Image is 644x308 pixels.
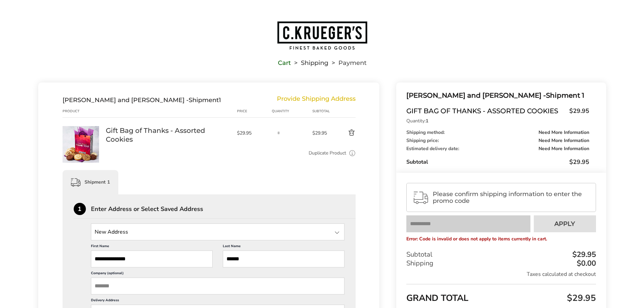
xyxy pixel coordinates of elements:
div: $0.00 [575,260,596,267]
a: Duplicate Product [309,149,346,157]
button: Apply [534,215,596,232]
div: GRAND TOTAL [406,284,596,306]
span: Payment [338,61,366,65]
a: Gift Bag of Thanks - Assorted Cookies [63,126,99,132]
p: Quantity: [406,119,589,123]
p: Error: Code is invalid or does not apply to items currently in cart. [406,236,596,242]
li: Shipping [291,61,328,65]
div: Subtotal [406,158,589,166]
img: C.KRUEGER'S [277,21,368,50]
span: $29.95 [569,158,589,166]
input: State [91,223,345,240]
div: Quantity [272,109,312,114]
span: Apply [554,221,575,227]
button: Delete product [332,129,356,137]
a: Gift Bag of Thanks - Assorted Cookies$29.95 [406,107,589,117]
strong: 1 [426,118,428,124]
span: Please confirm shipping information to enter the promo code [433,191,590,204]
label: Delivery Address [91,298,345,305]
div: Shipping [406,259,596,268]
div: Taxes calculated at checkout [406,270,596,278]
a: Go to home page [38,21,606,50]
span: [PERSON_NAME] and [PERSON_NAME] - [406,91,546,99]
div: Estimated delivery date: [406,146,589,151]
div: Shipping method: [406,130,589,135]
input: Last Name [223,251,344,267]
div: Provide Shipping Address [277,96,356,104]
div: Shipping price: [406,138,589,143]
div: Product [63,109,106,114]
label: Company (optional) [91,271,345,278]
div: Shipment 1 [63,170,118,194]
span: $29.95 [566,107,589,115]
span: Need More Information [539,138,589,143]
span: $29.95 [312,130,332,136]
div: 1 [74,203,86,215]
span: $29.95 [565,292,596,304]
div: Subtotal [406,250,596,259]
span: Gift Bag of Thanks - Assorted Cookies [406,107,566,117]
div: Price [237,109,272,114]
label: First Name [91,244,213,251]
img: Gift Bag of Thanks - Assorted Cookies [63,126,99,163]
a: Gift Bag of Thanks - Assorted Cookies [106,126,230,144]
input: Quantity input [272,126,285,140]
span: 1 [219,96,221,104]
label: Last Name [223,244,344,251]
input: Company [91,278,345,294]
div: $29.95 [571,251,596,258]
span: Need More Information [539,130,589,135]
div: Subtotal [312,109,332,114]
div: Shipment [63,96,221,104]
div: Enter Address or Select Saved Address [91,206,356,212]
a: Cart [278,61,291,65]
span: Need More Information [539,146,589,151]
input: First Name [91,251,213,267]
div: Shipment 1 [406,90,589,101]
span: [PERSON_NAME] and [PERSON_NAME] - [63,96,189,104]
span: $29.95 [237,130,269,136]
